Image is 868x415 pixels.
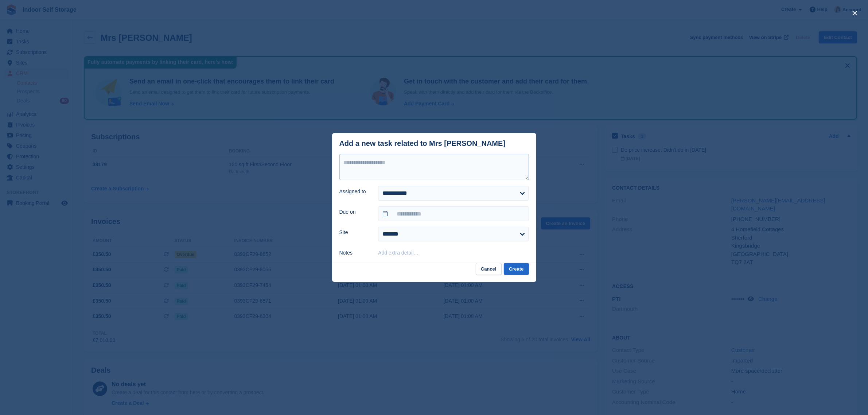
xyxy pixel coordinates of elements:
button: Add extra detail… [378,250,419,256]
div: Add a new task related to Mrs [PERSON_NAME] [339,139,506,148]
label: Site [339,229,370,236]
label: Due on [339,208,370,216]
button: Create [504,263,529,275]
label: Notes [339,249,370,257]
label: Assigned to [339,188,370,195]
button: close [849,7,861,19]
button: Cancel [476,263,502,275]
